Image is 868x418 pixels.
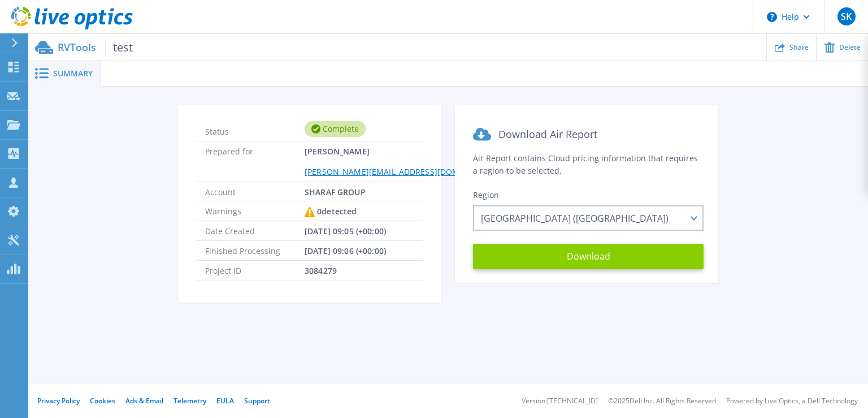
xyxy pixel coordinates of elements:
[608,398,716,405] li: © 2025 Dell Inc. All Rights Reserved
[205,182,305,201] span: Account
[305,261,337,280] span: 3084279
[305,141,504,181] span: [PERSON_NAME]
[37,396,80,406] a: Privacy Policy
[244,396,270,406] a: Support
[205,241,305,260] span: Finished Processing
[205,201,305,221] span: Warnings
[305,182,366,201] span: SHARAF GROUP
[305,121,366,137] div: Complete
[216,396,234,406] a: EULA
[473,205,704,231] div: [GEOGRAPHIC_DATA] ([GEOGRAPHIC_DATA])
[173,396,206,406] a: Telemetry
[305,221,386,240] span: [DATE] 09:05 (+00:00)
[305,166,504,177] a: [PERSON_NAME][EMAIL_ADDRESS][DOMAIN_NAME]
[90,396,115,406] a: Cookies
[522,398,598,405] li: Version: [TECHNICAL_ID]
[473,153,698,176] span: Air Report contains Cloud pricing information that requires a region to be selected.
[305,241,386,260] span: [DATE] 09:06 (+00:00)
[58,41,133,54] p: RVTools
[789,44,809,51] span: Share
[473,189,499,200] span: Region
[53,70,93,77] span: Summary
[305,201,357,222] div: 0 detected
[839,44,861,51] span: Delete
[473,244,704,269] button: Download
[841,12,852,21] span: SK
[125,396,163,406] a: Ads & Email
[205,261,305,280] span: Project ID
[205,141,305,181] span: Prepared for
[205,122,305,136] span: Status
[726,398,858,405] li: Powered by Live Optics, a Dell Technology
[205,221,305,240] span: Date Created
[105,41,133,54] span: test
[498,127,597,141] span: Download Air Report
